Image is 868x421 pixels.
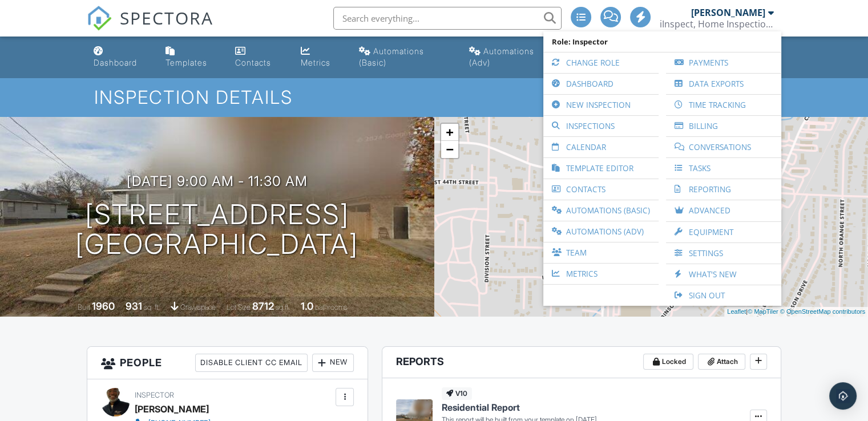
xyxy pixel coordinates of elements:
a: Inspections [549,116,653,136]
a: Template Editor [549,158,653,179]
span: SPECTORA [120,6,213,30]
div: | [724,307,868,317]
div: Automations (Adv) [469,46,534,67]
a: Tasks [672,158,776,179]
h3: People [87,347,368,379]
a: Team [549,242,653,263]
span: Built [78,303,90,311]
a: Automations (Basic) [549,200,653,221]
div: Disable Client CC Email [195,354,308,372]
a: Dashboard [549,74,653,94]
a: Metrics [549,264,653,284]
div: Metrics [301,58,330,67]
a: Payments [672,52,776,73]
a: SPECTORA [87,15,213,39]
a: Billing [672,116,776,136]
a: Data Exports [672,74,776,94]
a: Leaflet [727,308,746,315]
span: sq. ft. [144,303,160,311]
a: © MapTiler [748,308,778,315]
a: Zoom out [441,141,458,158]
div: Automations (Basic) [359,46,424,67]
div: Templates [165,58,207,67]
div: iInspect, Home Inspection Services Lic# HI-1619 [660,18,774,30]
a: Reporting [672,179,776,200]
div: 8712 [252,300,274,312]
a: Automations (Advanced) [465,41,559,74]
span: Lot Size [227,303,251,311]
img: The Best Home Inspection Software - Spectora [87,6,112,31]
span: sq.ft. [276,303,290,311]
span: Inspector [135,391,174,399]
a: Templates [161,41,222,74]
a: Automations (Adv) [549,221,653,242]
span: crawlspace [180,303,216,311]
input: Search everything... [333,7,562,30]
span: Role: Inspector [549,31,776,52]
a: Contacts [549,179,653,200]
div: 1.0 [301,300,313,312]
a: Sign Out [672,285,776,306]
div: New [312,354,354,372]
div: Contacts [235,58,271,67]
a: Automations (Basic) [354,41,455,74]
div: Open Intercom Messenger [829,382,857,410]
h3: [DATE] 9:00 am - 11:30 am [127,173,308,189]
div: 931 [126,300,142,312]
div: Dashboard [94,58,137,67]
a: New Inspection [549,95,653,115]
a: Zoom in [441,124,458,141]
h1: [STREET_ADDRESS] [GEOGRAPHIC_DATA] [75,200,358,260]
a: Calendar [549,137,653,157]
div: [PERSON_NAME] [691,7,765,18]
a: Advanced [672,200,776,221]
h1: Inspection Details [94,87,774,107]
a: Change Role [549,52,653,73]
div: [PERSON_NAME] [135,400,209,418]
a: Dashboard [89,41,152,74]
a: Time Tracking [672,95,776,115]
a: Contacts [231,41,287,74]
a: What's New [672,264,776,285]
div: 1960 [92,300,115,312]
a: Metrics [296,41,345,74]
a: © OpenStreetMap contributors [780,308,865,315]
span: bathrooms [315,303,348,311]
a: Settings [672,243,776,264]
a: Conversations [672,137,776,157]
a: Equipment [672,222,776,242]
